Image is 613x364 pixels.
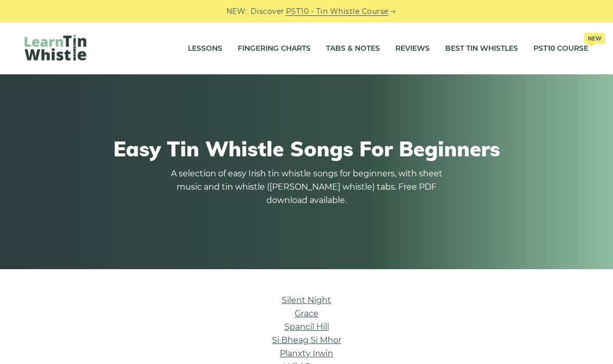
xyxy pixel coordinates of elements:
a: Spancil Hill [284,322,329,332]
a: Reviews [395,36,430,62]
a: Planxty Irwin [280,349,333,358]
a: Silent Night [282,295,331,305]
h1: Easy Tin Whistle Songs For Beginners [30,136,583,161]
a: Best Tin Whistles [445,36,518,62]
a: PST10 CourseNew [533,36,588,62]
a: Tabs & Notes [326,36,380,62]
a: Si­ Bheag Si­ Mhor [272,335,341,345]
a: Grace [295,309,318,318]
p: A selection of easy Irish tin whistle songs for beginners, with sheet music and tin whistle ([PER... [168,167,445,207]
a: Lessons [188,36,222,62]
a: Fingering Charts [238,36,311,62]
span: New [584,33,605,44]
img: LearnTinWhistle.com [25,34,86,60]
